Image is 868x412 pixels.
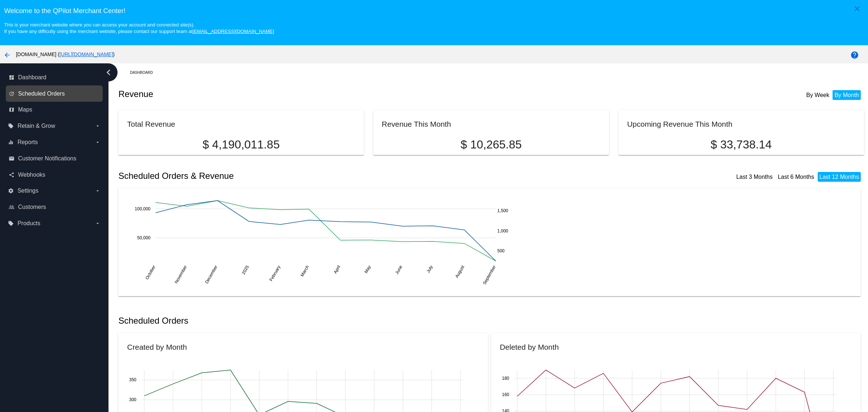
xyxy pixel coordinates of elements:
span: Dashboard [18,74,46,81]
span: Settings [17,188,38,194]
text: March [299,265,310,278]
h2: Scheduled Orders [118,316,491,326]
mat-icon: arrow_back [3,51,12,59]
a: people_outline Customers [9,201,101,213]
i: arrow_drop_down [95,188,101,194]
i: update [9,91,14,97]
i: chevron_left [103,67,114,78]
mat-icon: close [853,4,861,13]
h2: Created by Month [127,343,187,351]
text: 300 [129,397,136,402]
a: share Webhooks [9,169,101,181]
i: local_offer [8,123,14,129]
text: October [145,265,157,281]
a: Last 12 Months [820,174,859,180]
mat-icon: help [850,51,859,59]
text: 160 [502,392,509,397]
text: 50,000 [137,235,151,240]
a: Last 3 Months [736,174,773,180]
a: [URL][DOMAIN_NAME] [59,51,113,57]
i: settings [8,188,14,194]
span: Customer Notifications [18,155,76,162]
li: By Month [833,90,861,100]
text: 1,000 [497,228,508,234]
text: 350 [129,377,136,382]
p: $ 10,265.85 [382,138,601,151]
p: $ 33,738.14 [627,138,855,151]
i: dashboard [9,75,14,80]
h2: Revenue [118,89,491,99]
h3: Welcome to the QPilot Merchant Center! [4,7,864,15]
text: December [204,265,219,285]
a: email Customer Notifications [9,153,101,164]
text: 1,500 [497,208,508,213]
i: email [9,156,14,161]
span: [DOMAIN_NAME] ( ) [16,51,115,57]
i: arrow_drop_down [95,123,101,129]
text: February [268,265,281,282]
text: 180 [502,375,509,381]
span: Reports [17,139,38,146]
a: Dashboard [130,67,159,78]
span: Maps [18,106,32,113]
text: September [482,265,497,286]
li: By Week [804,90,831,100]
small: This is your merchant website where you can access your account and connected site(s). If you hav... [4,22,274,34]
h2: Scheduled Orders & Revenue [118,171,491,181]
a: map Maps [9,104,101,115]
text: April [333,265,341,275]
text: July [426,265,434,274]
i: local_offer [8,220,14,226]
span: Webhooks [18,172,45,178]
i: arrow_drop_down [95,139,101,145]
h2: Total Revenue [127,120,175,128]
i: people_outline [9,204,14,210]
text: November [174,265,188,285]
span: Customers [18,204,46,210]
span: Products [17,220,40,227]
text: 100,000 [135,206,151,211]
h2: Revenue This Month [382,120,451,128]
a: dashboard Dashboard [9,72,101,83]
i: arrow_drop_down [95,220,101,226]
text: August [454,264,465,279]
span: Scheduled Orders [18,91,65,97]
i: share [9,172,14,178]
h2: Upcoming Revenue This Month [627,120,732,128]
i: equalizer [8,139,14,145]
span: Retain & Grow [17,123,55,129]
text: 500 [497,248,505,253]
text: 2025 [241,264,250,275]
text: May [363,265,372,274]
a: Last 6 Months [778,174,814,180]
a: update Scheduled Orders [9,88,101,100]
a: [EMAIL_ADDRESS][DOMAIN_NAME] [192,29,274,34]
h2: Deleted by Month [500,343,559,351]
p: $ 4,190,011.85 [127,138,355,151]
text: June [394,264,403,275]
i: map [9,107,14,113]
